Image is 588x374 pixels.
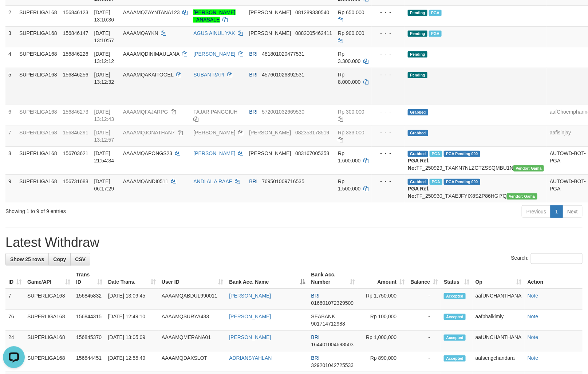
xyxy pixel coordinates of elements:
td: 156844451 [73,351,105,372]
th: Balance: activate to sort column ascending [407,268,441,289]
span: AAAAMQANDI0511 [123,178,169,184]
span: AAAAMQAKAITOGEL [123,72,174,78]
span: Grabbed [408,151,428,157]
span: Accepted [444,355,466,362]
b: PGA Ref. No: [408,186,430,199]
td: Rp 100,000 [358,310,407,331]
span: BRI [249,109,257,115]
td: 156845832 [73,289,105,310]
input: Search: [531,253,583,264]
span: AAAAMQZAYNTANA123 [123,9,180,15]
span: Copy 164401004698503 to clipboard [311,342,354,347]
span: Marked by aafheankoy [429,31,442,37]
span: [DATE] 13:12:12 [94,51,114,64]
td: 7 [5,126,16,146]
td: SUPERLIGA168 [16,174,60,202]
span: Vendor URL: https://trx31.1velocity.biz [513,165,544,172]
a: Note [528,293,538,299]
span: Vendor URL: https://trx31.1velocity.biz [507,193,537,200]
td: Rp 1,750,000 [358,289,407,310]
span: Copy 572001032669530 to clipboard [262,109,304,115]
span: Marked by aafchhiseyha [430,151,442,157]
span: BRI [311,293,320,299]
th: ID: activate to sort column ascending [5,268,24,289]
span: Rp 1.500.000 [338,178,360,192]
td: aafphalkimly [473,310,525,331]
a: Show 25 rows [5,253,49,265]
span: PGA Pending [444,151,480,157]
td: SUPERLIGA168 [24,310,73,331]
span: Copy 481801020477531 to clipboard [262,51,304,57]
a: ANDI AL A RAAF [193,178,232,184]
span: Pending [408,31,427,37]
td: Rp 890,000 [358,351,407,372]
span: [DATE] 21:54:34 [94,150,114,164]
th: Trans ID: activate to sort column ascending [73,268,105,289]
td: 2 [5,5,16,26]
a: [PERSON_NAME] [229,334,271,340]
td: SUPERLIGA168 [16,105,60,126]
span: Rp 3.300.000 [338,51,360,64]
span: BRI [249,178,257,184]
span: Grabbed [408,130,428,136]
span: [PERSON_NAME] [249,9,291,15]
td: Rp 1,000,000 [358,331,407,351]
div: - - - [375,129,402,136]
span: Copy [53,256,66,262]
a: Next [563,205,583,218]
div: - - - [375,50,402,58]
span: Rp 650.000 [338,9,364,15]
span: Rp 1.600.000 [338,150,360,164]
a: SUBAN RAPI [193,72,224,78]
span: AAAAMQFAJARPG [123,109,168,115]
th: Game/API: activate to sort column ascending [24,268,73,289]
td: TF_250930_TXAEJFYIX8SZP86HGI7Q [405,174,547,202]
th: Action [525,268,583,289]
td: [DATE] 13:09:45 [105,289,159,310]
div: - - - [375,178,402,185]
span: Copy 901714712988 to clipboard [311,321,345,327]
span: Copy 769501009716535 to clipboard [262,178,304,184]
a: [PERSON_NAME] [193,130,235,135]
span: Grabbed [408,109,428,115]
td: SUPERLIGA168 [16,47,60,68]
a: Previous [522,205,551,218]
a: 1 [550,205,563,218]
span: [DATE] 06:17:29 [94,178,114,192]
span: [DATE] 13:12:43 [94,109,114,122]
a: CSV [70,253,90,265]
span: BRI [249,51,257,57]
td: - [407,310,441,331]
td: [DATE] 12:55:49 [105,351,159,372]
span: Rp 900.000 [338,30,364,36]
td: SUPERLIGA168 [16,146,60,174]
span: AAAAMQAPONGS23 [123,150,172,156]
span: 156703621 [63,150,88,156]
span: Copy 0882005462411 to clipboard [295,30,332,36]
span: Rp 8.000.000 [338,72,360,85]
a: ADRIANSYAHLAN [229,355,272,361]
td: - [407,331,441,351]
div: - - - [375,9,402,16]
div: - - - [375,108,402,115]
span: [PERSON_NAME] [249,30,291,36]
span: Copy 082353178519 to clipboard [295,130,329,135]
span: Accepted [444,314,466,320]
td: SUPERLIGA168 [16,26,60,47]
td: - [407,289,441,310]
th: Date Trans.: activate to sort column ascending [105,268,159,289]
span: Accepted [444,293,466,299]
td: AAAAMQABDUL990011 [159,289,226,310]
span: [DATE] 13:12:57 [94,130,114,143]
a: [PERSON_NAME] [229,314,271,319]
td: 4 [5,47,16,68]
span: Copy 016601072329509 to clipboard [311,300,354,306]
td: - [407,351,441,372]
td: 3 [5,26,16,47]
td: SUPERLIGA168 [24,331,73,351]
span: Show 25 rows [10,256,44,262]
span: Pending [408,10,427,16]
div: - - - [375,71,402,78]
span: Marked by aafromsomean [430,179,442,185]
td: SUPERLIGA168 [24,351,73,372]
